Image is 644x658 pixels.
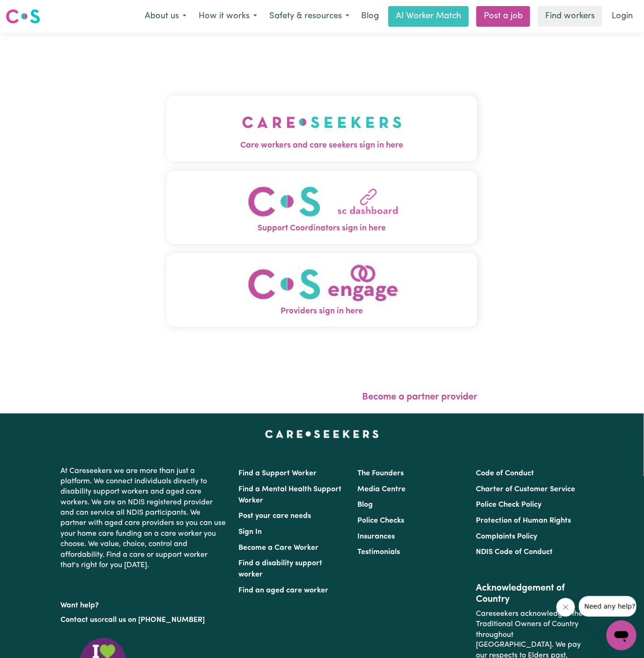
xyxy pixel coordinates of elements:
[239,528,262,536] a: Sign In
[476,548,553,556] a: NDIS Code of Conduct
[355,6,385,27] a: Blog
[476,517,571,525] a: Protection of Human Rights
[579,596,637,617] iframe: Message from company
[167,140,478,152] span: Care workers and care seekers sign in here
[538,6,602,27] a: Find workers
[476,470,534,477] a: Code of Conduct
[239,587,329,594] a: Find an aged care worker
[357,470,404,477] a: The Founders
[263,7,355,26] button: Safety & resources
[167,171,478,244] button: Support Coordinators sign in here
[476,501,541,509] a: Police Check Policy
[476,583,583,605] h2: Acknowledgement of Country
[476,486,575,493] a: Charter of Customer Service
[357,486,406,493] a: Media Centre
[192,7,263,26] button: How it works
[61,616,98,624] a: Contact us
[139,7,192,26] button: About us
[105,616,205,624] a: call us on [PHONE_NUMBER]
[357,517,404,525] a: Police Checks
[476,533,537,540] a: Complaints Policy
[167,96,478,161] button: Care workers and care seekers sign in here
[61,611,228,629] p: or
[606,6,638,27] a: Login
[239,486,342,504] a: Find a Mental Health Support Worker
[167,305,478,318] span: Providers sign in here
[556,598,575,617] iframe: Close message
[607,621,637,651] iframe: Button to launch messaging window
[357,533,395,540] a: Insurances
[61,462,228,575] p: At Careseekers we are more than just a platform. We connect individuals directly to disability su...
[6,6,40,27] a: Careseekers logo
[362,392,477,402] a: Become a partner provider
[167,253,478,327] button: Providers sign in here
[388,6,469,27] a: AI Worker Match
[357,501,373,509] a: Blog
[61,597,228,611] p: Want help?
[6,8,40,25] img: Careseekers logo
[239,512,311,520] a: Post your care needs
[239,560,323,578] a: Find a disability support worker
[476,6,530,27] a: Post a job
[265,430,379,438] a: Careseekers home page
[239,470,317,477] a: Find a Support Worker
[167,222,478,235] span: Support Coordinators sign in here
[239,544,319,552] a: Become a Care Worker
[357,548,400,556] a: Testimonials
